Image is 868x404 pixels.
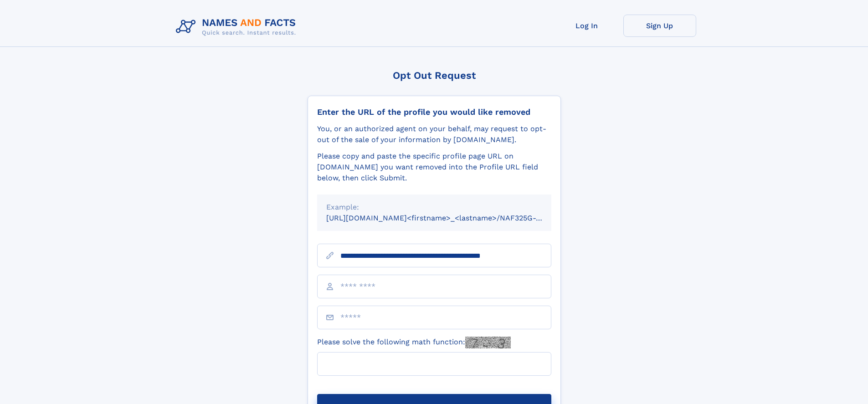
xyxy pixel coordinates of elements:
small: [URL][DOMAIN_NAME]<firstname>_<lastname>/NAF325G-xxxxxxxx [326,214,569,222]
div: Opt Out Request [308,70,561,81]
div: Enter the URL of the profile you would like removed [317,107,551,117]
a: Log In [550,15,623,37]
img: Logo Names and Facts [172,15,303,39]
div: You, or an authorized agent on your behalf, may request to opt-out of the sale of your informatio... [317,123,551,145]
label: Please solve the following math function: [317,337,511,348]
div: Please copy and paste the specific profile page URL on [DOMAIN_NAME] you want removed into the Pr... [317,151,551,184]
a: Sign Up [623,15,696,37]
div: Example: [326,202,542,213]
